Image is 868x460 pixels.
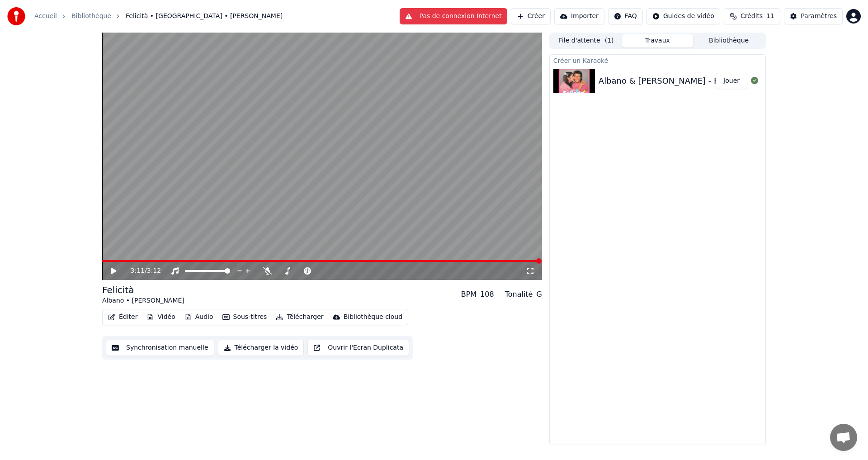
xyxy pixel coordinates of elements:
[646,8,720,24] button: Guides de vidéo
[400,8,507,24] button: Pas de connexion Internet
[480,289,494,300] div: 108
[131,266,152,275] div: /
[741,12,763,21] span: Crédits
[34,12,283,21] nav: breadcrumb
[71,12,111,21] a: Bibliothèque
[181,311,217,323] button: Audio
[131,266,145,275] span: 3:11
[461,289,476,300] div: BPM
[599,75,781,87] div: Albano & [PERSON_NAME] - Felicita' Remast.
[554,8,604,24] button: Importer
[801,12,837,21] div: Paramètres
[102,296,184,305] div: Albano • [PERSON_NAME]
[106,340,214,356] button: Synchronisation manuelle
[511,8,551,24] button: Créer
[830,424,857,451] div: Ouvrir le chat
[693,34,764,47] button: Bibliothèque
[608,8,643,24] button: FAQ
[550,55,765,66] div: Créer un Karaoké
[551,34,622,47] button: File d'attente
[147,266,161,275] span: 3:12
[766,12,774,21] span: 11
[724,8,780,24] button: Crédits11
[102,284,184,296] div: Felicità
[7,7,25,25] img: youka
[536,289,542,300] div: G
[143,311,179,323] button: Vidéo
[605,36,614,45] span: ( 1 )
[126,12,283,21] span: Felicità • [GEOGRAPHIC_DATA] • [PERSON_NAME]
[622,34,693,47] button: Travaux
[218,340,304,356] button: Télécharger la vidéo
[716,73,747,89] button: Jouer
[307,340,409,356] button: Ouvrir l'Ecran Duplicata
[219,311,271,323] button: Sous-titres
[344,313,402,322] div: Bibliothèque cloud
[505,289,533,300] div: Tonalité
[104,311,141,323] button: Éditer
[34,12,57,21] a: Accueil
[272,311,327,323] button: Télécharger
[784,8,843,24] button: Paramètres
